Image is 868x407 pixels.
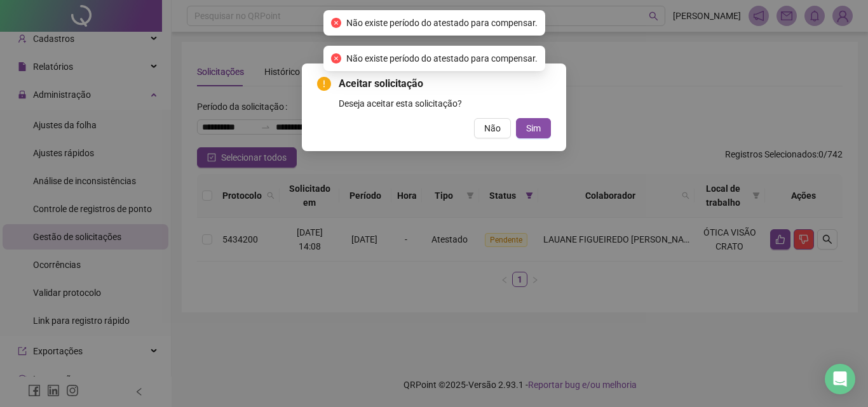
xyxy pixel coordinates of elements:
[825,364,855,394] div: Open Intercom Messenger
[346,51,538,65] span: Não existe período do atestado para compensar.
[516,118,551,138] button: Sim
[474,118,511,138] button: Não
[331,53,341,63] span: close-circle
[484,121,501,135] span: Não
[526,121,541,135] span: Sim
[317,77,331,91] span: exclamation-circle
[339,76,551,91] span: Aceitar solicitação
[331,18,341,28] span: close-circle
[346,16,538,30] span: Não existe período do atestado para compensar.
[339,97,551,110] div: Deseja aceitar esta solicitação?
